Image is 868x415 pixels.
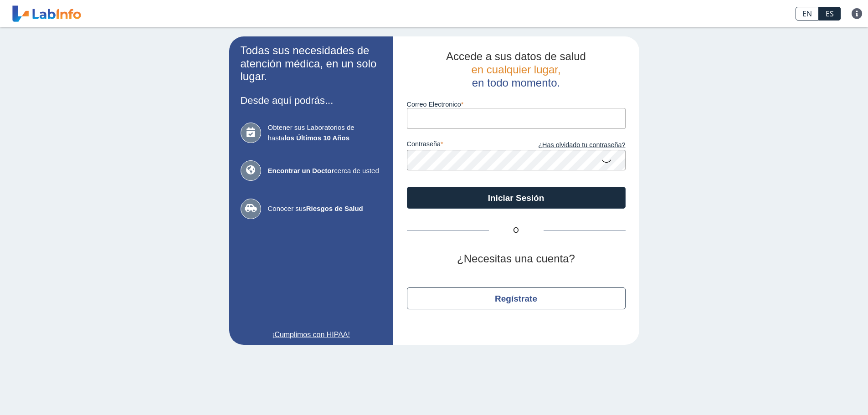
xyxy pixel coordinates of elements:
span: O [489,225,544,236]
label: contraseña [407,140,516,150]
span: Obtener sus Laboratorios de hasta [268,123,382,143]
span: en todo momento. [472,77,560,89]
span: en cualquier lugar, [471,63,560,76]
h2: Todas sus necesidades de atención médica, en un solo lugar. [241,44,382,83]
b: Encontrar un Doctor [268,167,334,174]
a: ¡Cumplimos con HIPAA! [241,329,382,340]
b: los Últimos 10 Años [284,134,349,142]
label: Correo Electronico [407,101,626,108]
button: Regístrate [407,287,626,309]
span: cerca de usted [268,166,382,176]
a: ¿Has olvidado tu contraseña? [516,140,626,150]
h2: ¿Necesitas una cuenta? [407,252,626,266]
a: EN [796,7,819,20]
button: Iniciar Sesión [407,187,626,209]
b: Riesgos de Salud [306,205,363,212]
span: Accede a sus datos de salud [446,50,586,62]
h3: Desde aquí podrás... [241,95,382,106]
a: ES [819,7,841,20]
span: Conocer sus [268,204,382,214]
